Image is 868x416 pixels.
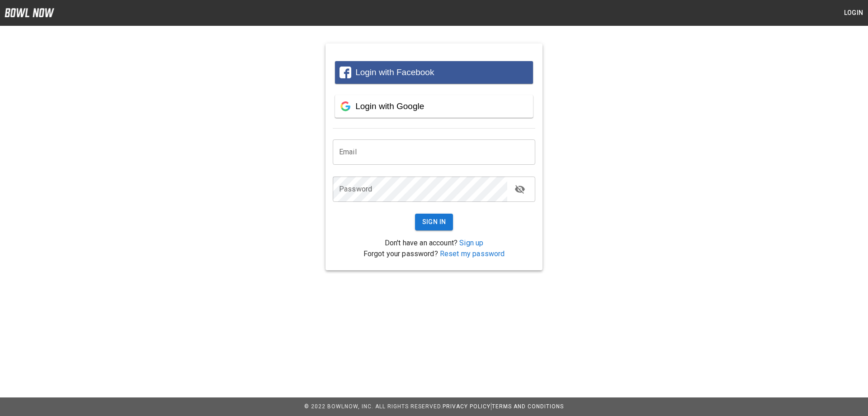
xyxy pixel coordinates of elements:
[304,403,443,410] span: © 2022 BowlNow, Inc. All Rights Reserved.
[335,61,533,84] button: Login with Facebook
[355,67,434,77] span: Login with Facebook
[335,95,533,118] button: Login with Google
[839,5,868,21] button: Login
[355,101,424,111] span: Login with Google
[333,238,535,249] p: Don't have an account?
[333,249,535,259] p: Forgot your password?
[5,8,54,17] img: logo
[459,239,483,247] a: Sign up
[443,403,491,410] a: Privacy Policy
[415,214,453,230] button: Sign In
[511,180,529,198] button: toggle password visibility
[440,249,505,258] a: Reset my password
[492,403,564,410] a: Terms and Conditions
